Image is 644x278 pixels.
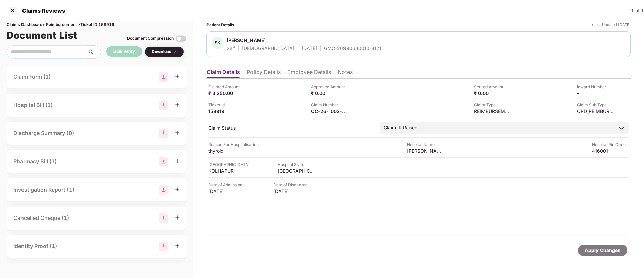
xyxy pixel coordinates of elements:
div: [DATE] [208,188,245,194]
div: Claim Sub Type [577,102,614,108]
div: GMC-26990630010-8121 [324,45,381,51]
div: Self [227,45,235,51]
div: [PERSON_NAME] [227,37,266,43]
div: Apply Changes [585,247,620,254]
img: svg+xml;base64,PHN2ZyBpZD0iRHJvcGRvd24tMzJ4MzIiIHhtbG5zPSJodHRwOi8vd3d3LnczLm9yZy8yMDAwL3N2ZyIgd2... [172,49,177,55]
img: svg+xml;base64,PHN2ZyBpZD0iR3JvdXBfMjg4MTMiIGRhdGEtbmFtZT0iR3JvdXAgMjg4MTMiIHhtbG5zPSJodHRwOi8vd3... [159,129,168,138]
div: *Last Updated [DATE] [591,22,631,28]
div: [DEMOGRAPHIC_DATA] [242,45,294,51]
div: Settled Amount [474,84,511,90]
div: Claim IR Raised [384,124,418,131]
div: 158919 [208,108,245,114]
div: REIMBURSEMENT [474,108,511,114]
span: plus [175,215,180,220]
span: plus [175,74,180,79]
div: Claim Form (1) [13,73,51,81]
div: thyroid [208,148,245,154]
div: ₹ 0.00 [474,90,511,96]
li: Employee Details [287,69,331,78]
img: downArrowIcon [618,125,625,131]
div: Hospital State [278,161,315,168]
li: Policy Details [247,69,281,78]
div: OPD_REIMBURSEMENT [577,108,614,114]
div: OC-26-1002-8403-00285556 [311,108,348,114]
img: svg+xml;base64,PHN2ZyBpZD0iR3JvdXBfMjg4MTMiIGRhdGEtbmFtZT0iR3JvdXAgMjg4MTMiIHhtbG5zPSJodHRwOi8vd3... [159,101,168,110]
div: Claimed Amount [208,84,245,90]
div: Discharge Summary (0) [13,129,74,137]
div: KOLHAPUR [208,168,245,174]
div: Cancelled Cheque (1) [13,214,69,222]
img: svg+xml;base64,PHN2ZyBpZD0iR3JvdXBfMjg4MTMiIGRhdGEtbmFtZT0iR3JvdXAgMjg4MTMiIHhtbG5zPSJodHRwOi8vd3... [159,72,168,82]
div: ₹ 3,250.00 [208,90,245,96]
div: Claim Type [474,102,511,108]
div: Patient Details [206,22,234,28]
div: Hospital Bill (1) [13,101,53,109]
div: - [577,90,614,96]
div: [DATE] [273,188,310,194]
div: Identity Proof (1) [13,242,57,250]
div: Claims Reviews [18,7,65,14]
div: Date of Admission [208,182,245,188]
div: ₹ 0.00 [311,90,348,96]
img: svg+xml;base64,PHN2ZyBpZD0iVG9nZ2xlLTMyeDMyIiB4bWxucz0iaHR0cDovL3d3dy53My5vcmcvMjAwMC9zdmciIHdpZH... [176,33,186,44]
img: svg+xml;base64,PHN2ZyBpZD0iR3JvdXBfMjg4MTMiIGRhdGEtbmFtZT0iR3JvdXAgMjg4MTMiIHhtbG5zPSJodHRwOi8vd3... [159,157,168,166]
div: Ticket Id [208,102,245,108]
h1: Document List [7,28,77,43]
div: Claims Dashboard > Reimbursement > Ticket ID 158919 [7,22,186,28]
span: plus [175,187,180,192]
div: Claim Status [208,125,373,131]
div: Hospital Name [407,141,444,148]
div: Investigation Report (1) [13,186,74,194]
div: Document Compression [127,35,174,42]
span: plus [175,102,180,107]
div: Reason For Hospitalisation [208,141,259,148]
div: 1 of 1 [631,7,644,14]
span: plus [175,130,180,135]
span: plus [175,159,180,163]
img: svg+xml;base64,PHN2ZyBpZD0iR3JvdXBfMjg4MTMiIGRhdGEtbmFtZT0iR3JvdXAgMjg4MTMiIHhtbG5zPSJodHRwOi8vd3... [159,185,168,195]
div: Pharmacy Bill (1) [13,157,57,166]
div: Claim Number [311,102,348,108]
div: Hospital Pin Code [592,141,629,148]
button: search [87,45,101,59]
div: Approved Amount [311,84,348,90]
div: Download [152,49,177,55]
div: Bulk Verify [113,48,135,55]
div: Date of Discharge [273,182,310,188]
div: 416001 [592,148,629,154]
span: plus [175,243,180,248]
span: search [87,49,101,55]
img: svg+xml;base64,PHN2ZyBpZD0iR3JvdXBfMjg4MTMiIGRhdGEtbmFtZT0iR3JvdXAgMjg4MTMiIHhtbG5zPSJodHRwOi8vd3... [159,213,168,223]
li: Claim Details [206,69,240,78]
div: [GEOGRAPHIC_DATA] [278,168,315,174]
div: [PERSON_NAME][GEOGRAPHIC_DATA] [407,148,444,154]
div: Inward Number [577,84,614,90]
img: svg+xml;base64,PHN2ZyBpZD0iR3JvdXBfMjg4MTMiIGRhdGEtbmFtZT0iR3JvdXAgMjg4MTMiIHhtbG5zPSJodHRwOi8vd3... [159,242,168,251]
div: [DATE] [302,45,317,51]
div: SK [212,37,223,49]
div: [GEOGRAPHIC_DATA] [208,161,249,168]
li: Notes [338,69,353,78]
